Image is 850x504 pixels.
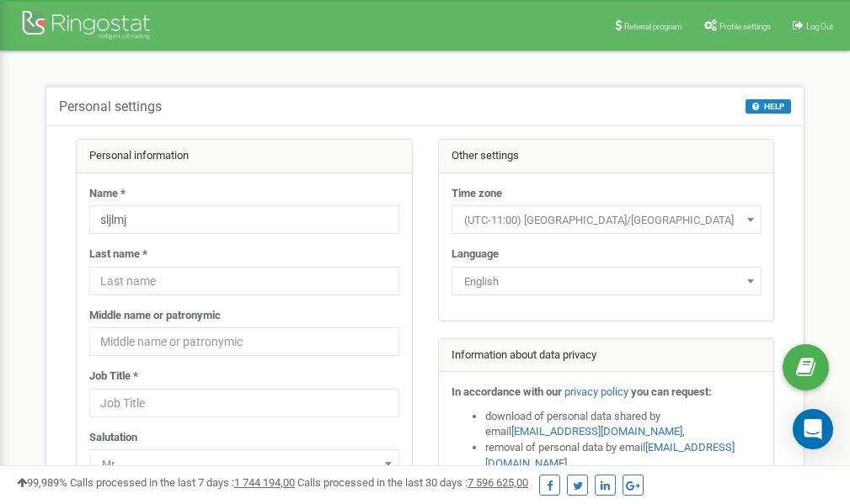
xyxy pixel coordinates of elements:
span: (UTC-11:00) Pacific/Midway [452,205,762,234]
strong: In accordance with our [452,385,562,398]
span: Calls processed in the last 30 days : [297,476,528,489]
span: Mr. [95,453,393,476]
div: Personal information [77,140,412,173]
u: 1 744 194,00 [234,476,295,489]
label: Salutation [89,430,137,446]
h5: Personal settings [59,99,162,114]
label: Language [452,247,499,263]
span: English [457,270,756,294]
label: Job Title * [89,369,138,385]
label: Middle name or patronymic [89,308,221,324]
input: Last name [89,267,399,295]
input: Job Title [89,389,399,417]
span: (UTC-11:00) Pacific/Midway [457,209,756,232]
span: 99,989% [17,476,67,489]
input: Middle name or patronymic [89,327,399,356]
span: Profile settings [719,22,771,31]
label: Last name * [89,247,147,263]
span: English [452,267,762,295]
li: removal of personal data by email , [485,440,762,471]
div: Information about data privacy [439,339,774,373]
span: Calls processed in the last 7 days : [70,476,295,489]
label: Time zone [452,186,502,202]
a: [EMAIL_ADDRESS][DOMAIN_NAME] [511,425,682,438]
button: HELP [746,99,791,114]
label: Name * [89,186,126,202]
span: Mr. [89,449,399,478]
u: 7 596 625,00 [468,476,528,489]
div: Open Intercom Messenger [793,409,833,449]
div: Other settings [439,140,774,173]
li: download of personal data shared by email , [485,409,762,440]
a: privacy policy [564,385,628,398]
span: Log Out [806,22,833,31]
strong: you can request: [631,385,712,398]
input: Name [89,205,399,234]
span: Referral program [624,22,682,31]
